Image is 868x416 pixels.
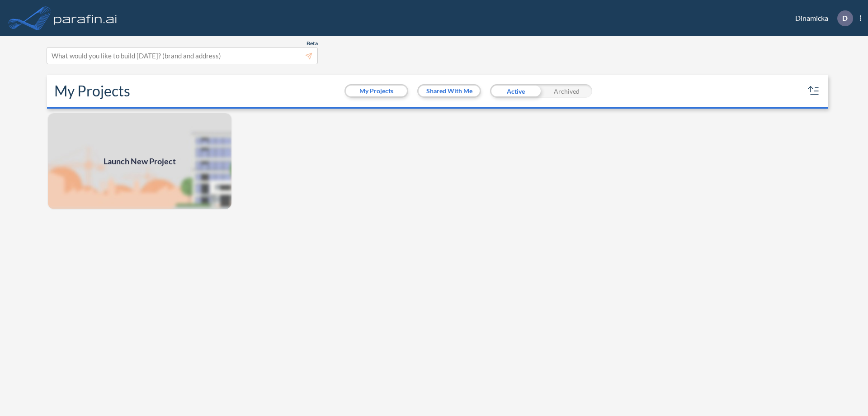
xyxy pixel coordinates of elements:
[782,10,861,26] div: Dinamicka
[541,84,592,98] div: Archived
[47,112,232,210] img: add
[54,82,130,100] h2: My Projects
[842,14,848,22] p: D
[307,40,318,47] span: Beta
[47,112,232,210] a: Launch New Project
[52,9,119,27] img: logo
[419,86,480,96] button: Shared With Me
[104,155,176,167] span: Launch New Project
[490,84,541,98] div: Active
[807,84,821,98] button: sort
[346,86,407,96] button: My Projects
